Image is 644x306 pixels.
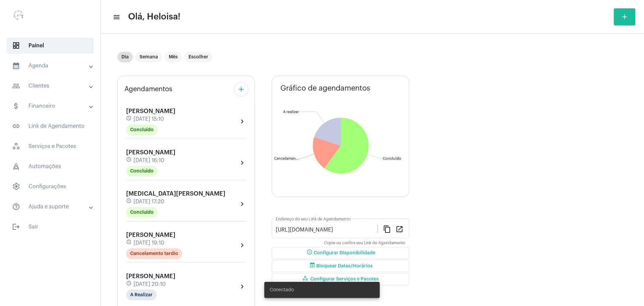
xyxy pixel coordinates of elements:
mat-icon: schedule [126,239,132,247]
span: sidenav icon [12,183,20,191]
mat-panel-title: Agenda [12,62,90,70]
mat-icon: chevron_right [238,117,246,125]
span: [DATE] 20:10 [133,281,166,287]
span: Configurar Disponibilidade [306,251,375,255]
mat-icon: sidenav icon [12,122,20,130]
mat-chip: Escolher [184,52,212,62]
mat-expansion-panel-header: sidenav iconFinanceiro [4,98,100,114]
mat-icon: chevron_right [238,283,246,291]
mat-icon: schedule [126,198,132,205]
mat-chip: Concluído [126,207,158,218]
button: Configurar Serviços e Pacotes [272,273,409,285]
mat-expansion-panel-header: sidenav iconAjuda e suporte [4,199,100,215]
mat-icon: open_in_new [395,225,404,233]
mat-chip: Concluído [126,166,158,176]
mat-hint: Copie ou confira seu Link de Agendamento [324,241,405,246]
span: [PERSON_NAME] [126,108,175,114]
mat-icon: sidenav icon [12,102,20,110]
span: Gráfico de agendamentos [280,84,370,92]
span: [DATE] 19:10 [133,240,164,246]
mat-icon: sidenav icon [12,203,20,211]
mat-icon: sidenav icon [12,223,20,231]
mat-chip: Dia [117,52,133,62]
mat-chip: Cancelamento tardio [126,248,182,259]
span: Link de Agendamento [7,118,94,134]
button: Bloquear Datas/Horários [272,260,409,272]
span: Painel [7,38,94,54]
span: sidenav icon [12,42,20,50]
mat-icon: sidenav icon [113,13,119,21]
span: Bloquear Datas/Horários [308,264,373,268]
mat-chip: Concluído [126,124,158,135]
mat-icon: content_copy [383,225,391,233]
mat-chip: A Realizar [126,290,157,300]
mat-icon: chevron_right [238,159,246,167]
img: 0d939d3e-dcd2-0964-4adc-7f8e0d1a206f.png [5,3,32,30]
mat-panel-title: Financeiro [12,102,90,110]
mat-expansion-panel-header: sidenav iconAgenda [4,58,100,74]
span: Conectado [270,287,294,293]
mat-icon: schedule [126,115,132,123]
span: [MEDICAL_DATA][PERSON_NAME] [126,191,225,197]
mat-panel-title: Ajuda e suporte [12,203,90,211]
mat-chip: Semana [136,52,162,62]
span: Olá, Heloisa! [128,11,180,22]
span: [PERSON_NAME] [126,149,175,155]
span: Agendamentos [124,86,172,93]
span: [DATE] 16:10 [133,157,164,163]
mat-icon: schedule [126,280,132,288]
text: Concluído [383,157,401,160]
mat-icon: add [621,13,629,21]
mat-icon: schedule [306,249,314,257]
span: Sair [7,219,94,235]
span: Configurações [7,178,94,195]
mat-expansion-panel-header: sidenav iconClientes [4,78,100,94]
mat-icon: event_busy [308,262,316,270]
span: sidenav icon [12,162,20,170]
span: [PERSON_NAME] [126,232,175,238]
mat-icon: chevron_right [238,241,246,249]
span: sidenav icon [12,142,20,150]
span: Serviços e Pacotes [7,138,94,154]
mat-chip: Mês [165,52,182,62]
span: Automações [7,158,94,174]
mat-icon: chevron_right [238,200,246,208]
input: Link [276,227,378,233]
mat-icon: sidenav icon [12,62,20,70]
span: [PERSON_NAME] [126,273,175,279]
span: [DATE] 17:20 [133,199,164,205]
mat-icon: add [237,85,245,93]
text: A realizar [283,110,299,114]
mat-panel-title: Clientes [12,82,90,90]
span: [DATE] 15:10 [133,116,164,122]
mat-icon: sidenav icon [12,82,20,90]
button: Configurar Disponibilidade [272,247,409,259]
mat-icon: schedule [126,157,132,164]
text: Cancelamen... [274,157,299,160]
